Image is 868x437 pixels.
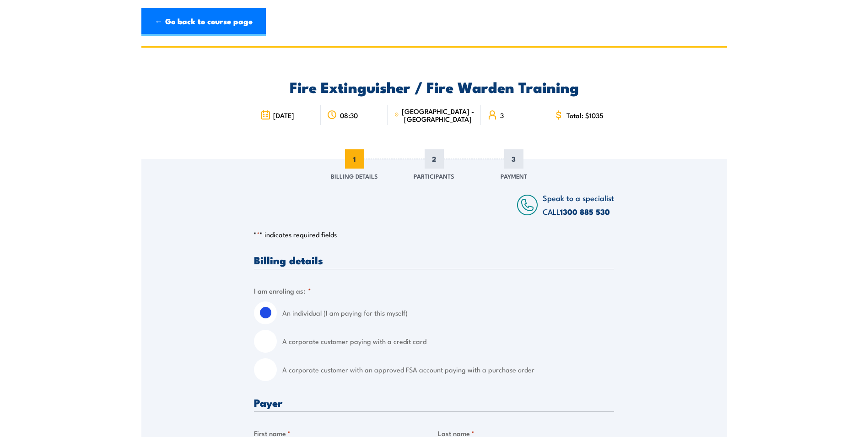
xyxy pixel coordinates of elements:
[402,107,474,123] span: [GEOGRAPHIC_DATA] - [GEOGRAPHIC_DATA]
[254,397,614,408] h3: Payer
[500,111,504,119] span: 3
[566,111,604,119] span: Total: $1035
[282,358,614,381] label: A corporate customer with an approved FSA account paying with a purchase order
[345,149,364,169] span: 1
[282,301,614,324] label: An individual (I am paying for this myself)
[414,171,454,180] span: Participants
[254,80,614,93] h2: Fire Extinguisher / Fire Warden Training
[504,149,523,169] span: 3
[560,206,610,218] a: 1300 885 530
[141,8,266,36] a: ← Go back to course page
[425,149,444,169] span: 2
[501,171,527,180] span: Payment
[254,285,311,296] legend: I am enroling as:
[273,111,294,119] span: [DATE]
[254,230,614,239] p: " " indicates required fields
[282,330,614,353] label: A corporate customer paying with a credit card
[543,192,614,217] span: Speak to a specialist CALL
[254,255,614,265] h3: Billing details
[340,111,358,119] span: 08:30
[331,171,378,180] span: Billing Details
